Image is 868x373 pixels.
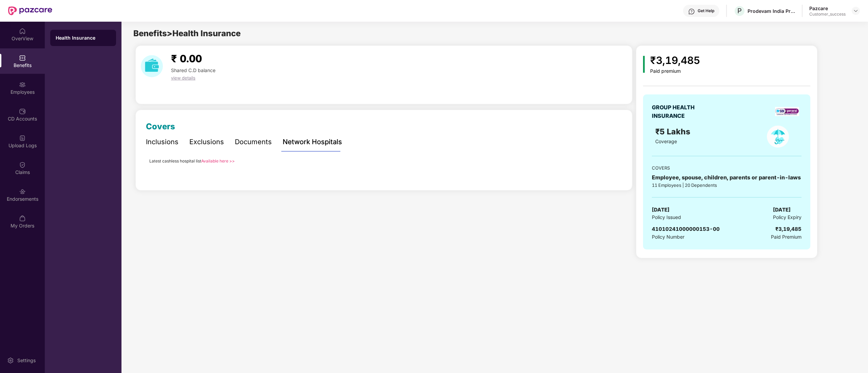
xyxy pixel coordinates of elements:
img: policyIcon [767,126,789,148]
span: 41010241000000153-00 [652,226,720,232]
img: svg+xml;base64,PHN2ZyBpZD0iVXBsb2FkX0xvZ3MiIGRhdGEtbmFtZT0iVXBsb2FkIExvZ3MiIHhtbG5zPSJodHRwOi8vd3... [19,135,26,141]
img: svg+xml;base64,PHN2ZyBpZD0iRHJvcGRvd24tMzJ4MzIiIHhtbG5zPSJodHRwOi8vd3d3LnczLm9yZy8yMDAwL3N2ZyIgd2... [853,8,858,14]
span: [DATE] [652,206,669,214]
span: Paid Premium [771,233,801,241]
span: ₹ 0.00 [171,52,202,65]
div: Inclusions [146,137,178,147]
span: Policy Number [652,234,684,240]
div: Documents [235,137,272,147]
span: Benefits > Health Insurance [133,28,241,38]
div: COVERS [652,164,801,171]
img: svg+xml;base64,PHN2ZyBpZD0iRW5kb3JzZW1lbnRzIiB4bWxucz0iaHR0cDovL3d3dy53My5vcmcvMjAwMC9zdmciIHdpZH... [19,188,26,195]
span: Policy Issued [652,214,681,221]
span: P [737,7,742,15]
span: Covers [146,122,175,131]
div: 11 Employees | 20 Dependents [652,182,801,189]
img: svg+xml;base64,PHN2ZyBpZD0iQ0RfQWNjb3VudHMiIGRhdGEtbmFtZT0iQ0QgQWNjb3VudHMiIHhtbG5zPSJodHRwOi8vd3... [19,108,26,115]
img: icon [643,56,645,73]
img: svg+xml;base64,PHN2ZyBpZD0iSG9tZSIgeG1sbnM9Imh0dHA6Ly93d3cudzMub3JnLzIwMDAvc3ZnIiB3aWR0aD0iMjAiIG... [19,28,26,35]
div: ₹3,19,485 [650,52,700,68]
span: Latest cashless hospital list [149,158,201,163]
img: svg+xml;base64,PHN2ZyBpZD0iTXlfT3JkZXJzIiBkYXRhLW5hbWU9Ik15IE9yZGVycyIgeG1sbnM9Imh0dHA6Ly93d3cudz... [19,215,26,222]
a: Available here >> [201,158,235,163]
span: ₹5 Lakhs [655,127,692,136]
span: Coverage [655,138,677,144]
img: svg+xml;base64,PHN2ZyBpZD0iRW1wbG95ZWVzIiB4bWxucz0iaHR0cDovL3d3dy53My5vcmcvMjAwMC9zdmciIHdpZHRoPS... [19,81,26,88]
span: Shared C.D balance [171,67,215,73]
span: Policy Expiry [773,214,801,221]
div: Pazcare [809,5,846,12]
div: Network Hospitals [283,137,342,147]
img: insurerLogo [775,107,799,116]
img: download [141,55,163,77]
img: New Pazcare Logo [8,6,52,15]
div: Employee, spouse, children, parents or parent-in-laws [652,173,801,182]
img: svg+xml;base64,PHN2ZyBpZD0iSGVscC0zMngzMiIgeG1sbnM9Imh0dHA6Ly93d3cudzMub3JnLzIwMDAvc3ZnIiB3aWR0aD... [688,8,695,15]
div: Customer_success [809,12,846,17]
div: ₹3,19,485 [775,225,801,233]
span: view details [171,75,195,81]
img: svg+xml;base64,PHN2ZyBpZD0iQ2xhaW0iIHhtbG5zPSJodHRwOi8vd3d3LnczLm9yZy8yMDAwL3N2ZyIgd2lkdGg9IjIwIi... [19,161,26,168]
span: [DATE] [773,206,791,214]
div: Health Insurance [56,35,111,41]
img: svg+xml;base64,PHN2ZyBpZD0iQmVuZWZpdHMiIHhtbG5zPSJodHRwOi8vd3d3LnczLm9yZy8yMDAwL3N2ZyIgd2lkdGg9Ij... [19,54,26,61]
div: Paid premium [650,68,700,74]
div: Settings [15,357,38,364]
div: GROUP HEALTH INSURANCE [652,103,711,120]
img: svg+xml;base64,PHN2ZyBpZD0iU2V0dGluZy0yMHgyMCIgeG1sbnM9Imh0dHA6Ly93d3cudzMub3JnLzIwMDAvc3ZnIiB3aW... [7,357,14,364]
div: Exclusions [189,137,224,147]
div: Get Help [698,8,714,14]
div: Prodevam India Private Limited [748,8,795,14]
